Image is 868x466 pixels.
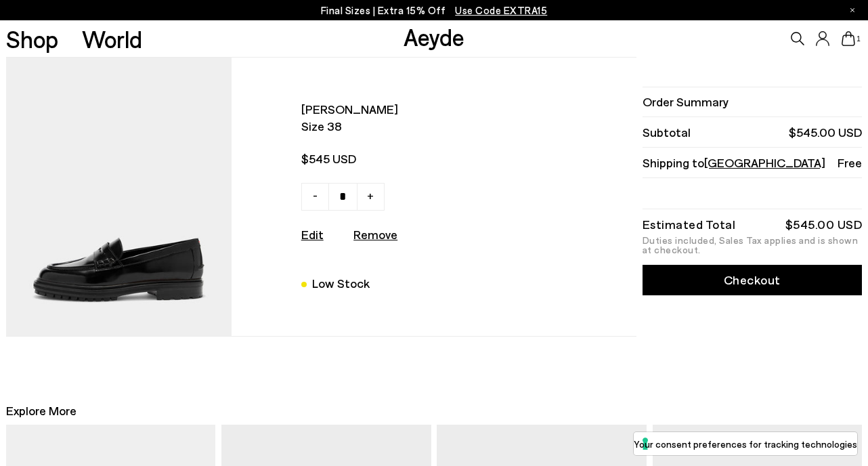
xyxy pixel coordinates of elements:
[704,155,825,170] span: [GEOGRAPHIC_DATA]
[301,101,547,118] span: [PERSON_NAME]
[634,432,857,455] button: Your consent preferences for tracking technologies
[312,274,370,293] div: Low Stock
[855,35,862,43] span: 1
[301,150,547,167] span: $545 USD
[643,87,862,117] li: Order Summary
[643,117,862,148] li: Subtotal
[301,183,329,211] a: -
[82,27,142,51] a: World
[643,265,862,295] a: Checkout
[404,22,464,51] a: Aeyde
[455,4,547,16] span: Navigate to /collections/ss25-final-sizes
[6,27,58,51] a: Shop
[643,236,862,255] div: Duties included, Sales Tax applies and is shown at checkout.
[367,187,374,203] span: +
[313,187,318,203] span: -
[321,2,548,19] p: Final Sizes | Extra 15% Off
[842,31,855,46] a: 1
[643,219,736,229] div: Estimated Total
[301,227,324,242] a: Edit
[301,118,547,135] span: Size 38
[785,219,863,229] div: $545.00 USD
[643,154,825,171] span: Shipping to
[634,437,857,451] label: Your consent preferences for tracking technologies
[789,124,862,141] span: $545.00 USD
[838,154,862,171] span: Free
[357,183,385,211] a: +
[6,58,232,335] img: AEYDE_LEONPOLIDOCALFLEATHERBLACK_1_580x.jpg
[353,227,397,242] u: Remove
